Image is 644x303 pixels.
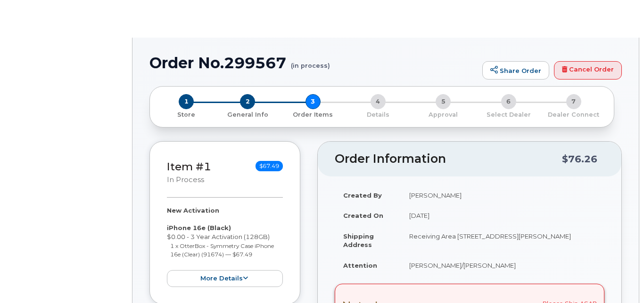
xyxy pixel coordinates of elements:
[401,226,604,255] td: Receiving Area [STREET_ADDRESS][PERSON_NAME]
[291,55,330,69] small: (in process)
[167,270,283,287] button: more details
[482,61,549,80] a: Share Order
[401,255,604,276] td: [PERSON_NAME]/[PERSON_NAME]
[149,55,478,71] h1: Order No.299567
[343,212,383,219] strong: Created On
[161,111,211,119] p: Store
[240,94,255,109] span: 2
[219,111,276,119] p: General Info
[157,109,215,119] a: 1 Store
[401,185,604,206] td: [PERSON_NAME]
[401,205,604,226] td: [DATE]
[343,262,377,269] strong: Attention
[554,61,622,80] a: Cancel Order
[343,232,374,249] strong: Shipping Address
[167,224,231,231] strong: iPhone 16e (Black)
[179,94,194,109] span: 1
[170,242,274,258] small: 1 x OtterBox - Symmetry Case iPhone 16e (Clear) (91674) — $67.49
[167,175,204,184] small: in process
[562,150,597,168] div: $76.26
[335,152,562,166] h2: Order Information
[256,161,283,171] span: $67.49
[215,109,280,119] a: 2 General Info
[343,191,382,199] strong: Created By
[167,207,219,214] strong: New Activation
[167,206,283,287] div: $0.00 - 3 Year Activation (128GB)
[167,160,211,173] a: Item #1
